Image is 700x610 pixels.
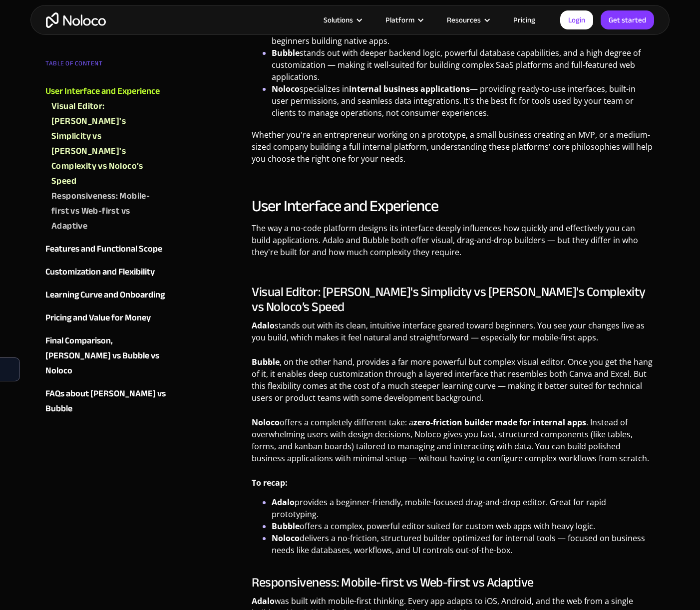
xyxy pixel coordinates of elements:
[45,333,166,378] a: Final Comparison, [PERSON_NAME] vs Bubble vs Noloco
[252,575,655,590] h3: Responsiveness: Mobile-first vs Web-first vs Adaptive
[45,84,160,99] div: User Interface and Experience
[45,288,166,303] a: Learning Curve and Onboarding
[311,13,373,26] div: Solutions
[45,242,166,257] a: Features and Functional Scope
[272,532,655,556] li: delivers a no-friction, structured builder optimized for internal tools — focused on business nee...
[51,189,166,234] a: Responsiveness: Mobile-first vs Web-first vs Adaptive
[252,356,655,411] p: , on the other hand, provides a far more powerful but complex visual editor. Once you get the han...
[413,417,586,428] strong: zero-friction builder made for internal apps
[45,288,165,303] div: Learning Curve and Onboarding
[434,13,501,26] div: Resources
[272,47,300,58] a: Bubble
[272,520,655,532] li: offers a complex, powerful editor suited for custom web apps with heavy logic.
[373,13,434,26] div: Platform
[252,320,275,331] strong: Adalo
[385,13,414,26] div: Platform
[45,84,166,99] a: User Interface and Experience
[45,265,166,280] a: Customization and Flexibility
[324,13,353,26] div: Solutions
[252,356,280,367] strong: Bubble
[272,47,655,83] li: stands out with deeper backend logic, powerful database capabilities, and a high degree of custom...
[252,196,655,216] h2: User Interface and Experience
[272,521,300,532] strong: Bubble
[252,416,655,472] p: offers a completely different take: a . Instead of overwhelming users with design decisions, Nolo...
[272,83,300,94] a: Noloco
[601,10,654,29] a: Get started
[45,310,151,325] div: Pricing and Value for Money
[272,497,295,508] strong: Adalo
[45,242,162,257] div: Features and Functional Scope
[252,319,655,351] p: stands out with its clean, intuitive interface geared toward beginners. You see your changes live...
[501,13,548,26] a: Pricing
[252,477,288,488] strong: To recap:
[46,12,106,28] a: home
[252,417,280,428] strong: Noloco
[349,83,470,94] strong: internal business applications
[252,285,655,314] h3: Visual Editor: [PERSON_NAME]'s Simplicity vs [PERSON_NAME]'s Complexity vs Noloco’s Speed
[447,13,481,26] div: Resources
[272,533,300,544] strong: Noloco
[45,386,166,416] a: FAQs about [PERSON_NAME] vs Bubble
[272,83,655,119] li: specializes in — providing ready-to-use interfaces, built-in user permissions, and seamless data ...
[252,596,275,607] strong: Adalo
[252,222,655,266] p: The way a no-code platform designs its interface deeply influences how quickly and effectively yo...
[45,310,166,325] a: Pricing and Value for Money
[51,99,166,189] a: Visual Editor: [PERSON_NAME]'s Simplicity vs [PERSON_NAME]'s Complexity vs Noloco’s Speed
[45,56,166,76] div: TABLE OF CONTENT
[45,265,155,280] div: Customization and Flexibility
[272,496,655,520] li: provides a beginner-friendly, mobile-focused drag-and-drop editor. Great for rapid prototyping.
[252,129,655,172] p: Whether you're an entrepreneur working on a prototype, a small business creating an MVP, or a med...
[560,10,593,29] a: Login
